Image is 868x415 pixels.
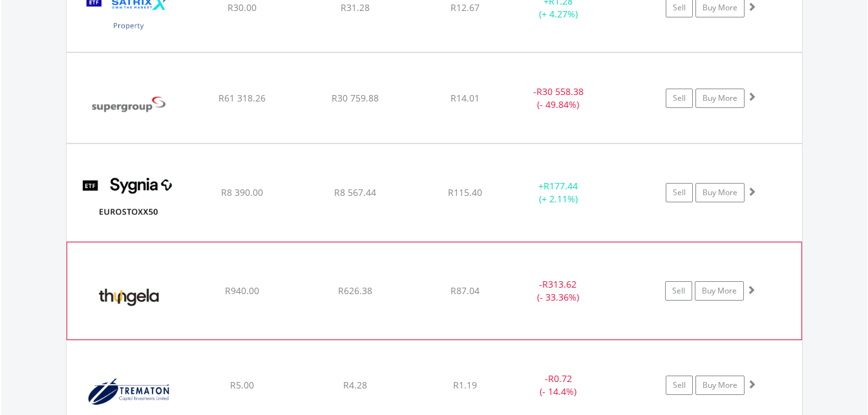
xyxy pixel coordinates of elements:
[221,186,263,198] span: R8 390.00
[74,259,185,336] img: EQU.ZA.TGA.png
[548,372,572,385] span: R0.72
[448,186,482,198] span: R115.40
[453,379,477,391] span: R1.19
[695,89,745,108] a: Buy More
[536,85,584,98] span: R30 558.38
[450,92,480,104] span: R14.01
[338,284,372,297] span: R626.38
[544,180,578,192] span: R177.44
[228,1,257,14] span: R30.00
[334,186,376,198] span: R8 567.44
[695,376,745,395] a: Buy More
[225,284,259,297] span: R940.00
[510,180,608,206] div: + (+ 2.11%)
[73,69,184,139] img: EQU.ZA.SPG.png
[218,92,266,104] span: R61 318.26
[230,379,254,391] span: R5.00
[666,89,693,108] a: Sell
[695,281,744,301] a: Buy More
[666,376,693,395] a: Sell
[450,284,480,297] span: R87.04
[450,1,480,14] span: R12.67
[665,281,692,301] a: Sell
[343,379,367,391] span: R4.28
[332,92,379,104] span: R30 759.88
[542,278,577,290] span: R313.62
[510,85,608,111] div: - (- 49.84%)
[73,160,184,238] img: EQU.ZA.SYGEU.png
[666,183,693,202] a: Sell
[695,183,745,202] a: Buy More
[341,1,370,14] span: R31.28
[509,278,606,304] div: - (- 33.36%)
[510,372,608,398] div: - (- 14.4%)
